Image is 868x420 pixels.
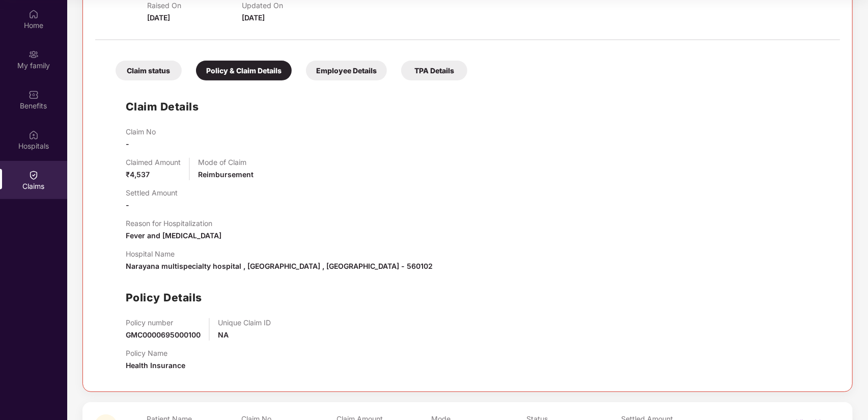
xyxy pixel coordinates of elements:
span: [DATE] [147,13,170,22]
span: - [126,201,129,209]
p: Updated On [242,1,337,10]
div: TPA Details [401,61,467,80]
img: svg+xml;base64,PHN2ZyBpZD0iQ2xhaW0iIHhtbG5zPSJodHRwOi8vd3d3LnczLm9yZy8yMDAwL3N2ZyIgd2lkdGg9IjIwIi... [29,170,39,180]
img: svg+xml;base64,PHN2ZyB3aWR0aD0iMjAiIGhlaWdodD0iMjAiIHZpZXdCb3g9IjAgMCAyMCAyMCIgZmlsbD0ibm9uZSIgeG... [29,49,39,60]
p: Settled Amount [126,188,178,197]
p: Unique Claim ID [218,318,271,327]
p: Hospital Name [126,249,433,258]
p: Policy number [126,318,201,327]
div: Employee Details [306,61,387,80]
p: Policy Name [126,349,185,357]
p: Claimed Amount [126,158,181,166]
span: NA [218,330,229,339]
div: Policy & Claim Details [196,61,292,80]
p: Mode of Claim [198,158,254,166]
h1: Claim Details [126,98,199,115]
img: svg+xml;base64,PHN2ZyBpZD0iSG9zcGl0YWxzIiB4bWxucz0iaHR0cDovL3d3dy53My5vcmcvMjAwMC9zdmciIHdpZHRoPS... [29,130,39,140]
span: Reimbursement [198,170,254,179]
span: Fever and [MEDICAL_DATA] [126,231,221,240]
div: Claim status [116,61,182,80]
span: - [126,139,129,148]
h1: Policy Details [126,289,202,306]
p: Raised On [147,1,242,10]
p: Reason for Hospitalization [126,219,221,228]
p: Claim No [126,127,156,136]
span: ₹4,537 [126,170,150,179]
span: [DATE] [242,13,265,22]
span: Health Insurance [126,361,185,370]
span: Narayana multispecialty hospital , [GEOGRAPHIC_DATA] , [GEOGRAPHIC_DATA] - 560102 [126,262,433,270]
img: svg+xml;base64,PHN2ZyBpZD0iSG9tZSIgeG1sbnM9Imh0dHA6Ly93d3cudzMub3JnLzIwMDAvc3ZnIiB3aWR0aD0iMjAiIG... [29,9,39,19]
img: svg+xml;base64,PHN2ZyBpZD0iQmVuZWZpdHMiIHhtbG5zPSJodHRwOi8vd3d3LnczLm9yZy8yMDAwL3N2ZyIgd2lkdGg9Ij... [29,90,39,100]
span: GMC0000695000100 [126,330,201,339]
